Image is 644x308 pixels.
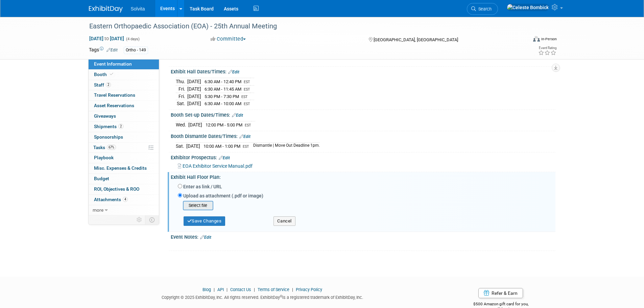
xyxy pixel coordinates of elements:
[188,121,202,128] td: [DATE]
[125,37,140,41] span: (4 days)
[243,144,249,149] span: EST
[118,124,123,129] span: 2
[467,3,498,15] a: Search
[232,113,243,118] a: Edit
[89,80,159,90] a: Staff2
[94,165,147,171] span: Misc. Expenses & Credits
[89,184,159,194] a: ROI, Objectives & ROO
[296,287,322,292] a: Privacy Policy
[200,235,211,240] a: Edit
[225,287,229,292] span: |
[280,294,282,298] sup: ®
[507,4,549,11] img: Celeste Bombick
[123,197,128,202] span: 4
[184,216,225,226] button: Save Changes
[89,70,159,80] a: Booth
[124,47,148,54] div: Ortho - 149
[93,145,116,150] span: Tasks
[239,134,251,139] a: Edit
[89,153,159,163] a: Playbook
[94,103,134,108] span: Asset Reservations
[94,134,123,140] span: Sponsorships
[241,95,248,99] span: EST
[89,293,436,301] div: Copyright © 2025 ExhibitDay, Inc. All rights reserved. ExhibitDay is a registered trademark of Ex...
[206,122,242,127] span: 12:00 PM - 5:00 PM
[176,143,186,150] td: Sat.
[89,195,159,205] a: Attachments4
[87,20,517,32] div: Eastern Orthopaedic Association (EOA) - 25th Annual Meeting
[171,110,555,119] div: Booth Set-up Dates/Times:
[89,59,159,69] a: Event Information
[176,78,187,86] td: Thu.
[245,123,251,127] span: EST
[171,172,555,181] div: Exhibit Hall Floor Plan:
[171,232,555,241] div: Event Notes:
[94,72,115,77] span: Booth
[103,36,110,41] span: to
[187,78,201,86] td: [DATE]
[171,67,555,75] div: Exhibit Hall Dates/Times:
[217,287,224,292] a: API
[538,46,556,50] div: Event Rating
[89,101,159,111] a: Asset Reservations
[273,216,295,226] button: Cancel
[89,6,123,13] img: ExhibitDay
[89,35,124,42] span: [DATE] [DATE]
[244,102,250,106] span: EST
[244,80,250,84] span: EST
[93,207,103,213] span: more
[205,94,239,99] span: 5:30 PM - 7:30 PM
[94,124,123,129] span: Shipments
[89,163,159,173] a: Misc. Expenses & Credits
[131,6,145,11] span: Solvita
[204,144,240,149] span: 10:00 AM - 1:00 PM
[212,287,216,292] span: |
[89,174,159,184] a: Budget
[171,131,555,140] div: Booth Dismantle Dates/Times:
[252,287,257,292] span: |
[183,163,253,169] span: EOA Exhibitor Service Manual.pdf
[134,215,145,224] td: Personalize Event Tab Strip
[94,186,139,192] span: ROI, Objectives & ROO
[244,87,250,92] span: EST
[145,215,159,224] td: Toggle Event Tabs
[110,72,113,76] i: Booth reservation complete
[230,287,251,292] a: Contact Us
[94,92,135,98] span: Travel Reservations
[94,113,116,119] span: Giveaways
[94,155,114,160] span: Playbook
[171,152,555,161] div: Exhibitor Prospectus:
[176,100,187,107] td: Sat.
[94,61,132,67] span: Event Information
[205,101,241,106] span: 6:30 AM - 10:00 AM
[258,287,289,292] a: Terms of Service
[94,176,109,181] span: Budget
[249,143,320,150] td: Dismantle | Move Out Deadline 1pm.
[205,87,241,92] span: 6:30 AM - 11:45 AM
[89,205,159,215] a: more
[89,122,159,132] a: Shipments2
[487,35,557,45] div: Event Format
[106,48,118,52] a: Edit
[89,132,159,142] a: Sponsorships
[107,145,116,150] span: 67%
[89,143,159,153] a: Tasks67%
[176,121,188,128] td: Wed.
[205,79,241,84] span: 6:30 AM - 12:40 PM
[94,82,111,88] span: Staff
[541,37,557,42] div: In-Person
[186,143,200,150] td: [DATE]
[187,100,201,107] td: [DATE]
[290,287,295,292] span: |
[374,37,458,42] span: [GEOGRAPHIC_DATA], [GEOGRAPHIC_DATA]
[89,111,159,121] a: Giveaways
[208,35,248,43] button: Committed
[176,86,187,93] td: Fri.
[533,36,540,42] img: Format-Inperson.png
[183,192,263,199] label: Upload as attachment (.pdf or image)
[94,197,128,202] span: Attachments
[89,46,118,54] td: Tags
[183,183,222,190] label: Enter as link / URL
[187,86,201,93] td: [DATE]
[478,288,523,298] a: Refer & Earn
